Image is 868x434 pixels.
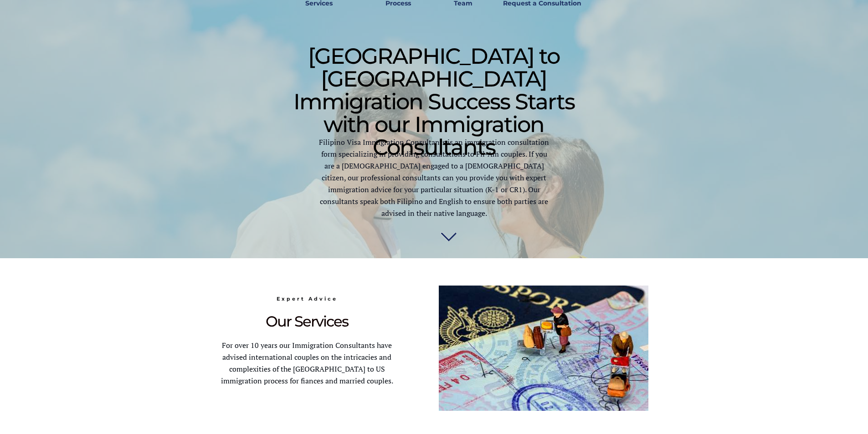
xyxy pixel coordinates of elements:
[266,312,348,330] span: Our Services
[293,43,575,160] span: [GEOGRAPHIC_DATA] to [GEOGRAPHIC_DATA] Immigration Success Starts with our Immigration Consultants
[277,296,338,302] span: Expert Advice
[319,137,549,218] span: Filipino Visa Immigration Consultants is an immigration consultation form specializing in providi...
[221,340,393,386] span: For over 10 years our Immigration Consultants have advised international couples on the intricaci...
